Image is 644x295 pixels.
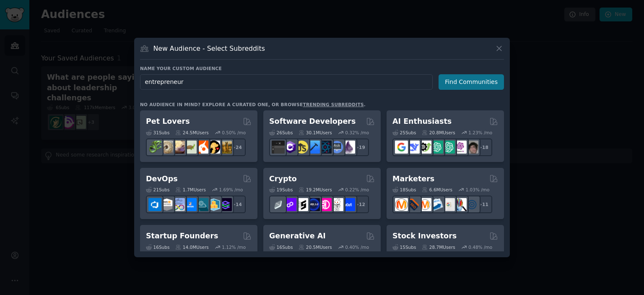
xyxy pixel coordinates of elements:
img: reactnative [319,141,332,154]
img: OpenAIDev [454,141,467,154]
img: OnlineMarketing [465,198,478,211]
img: defi_ [342,198,355,211]
img: AskMarketing [418,198,431,211]
img: azuredevops [148,198,161,211]
h2: Crypto [269,174,297,184]
img: DeepSeek [407,141,420,154]
div: + 14 [228,196,246,213]
img: PetAdvice [207,141,220,154]
h2: Software Developers [269,116,356,127]
div: 0.22 % /mo [345,187,369,193]
div: 0.40 % /mo [345,244,369,250]
div: 1.7M Users [175,187,206,193]
div: + 11 [475,196,492,213]
div: 0.48 % /mo [468,244,492,250]
img: leopardgeckos [172,141,185,154]
div: 24.5M Users [175,130,208,136]
div: 31 Sub s [146,130,169,136]
img: ethfinance [272,198,285,211]
div: + 18 [475,138,492,156]
img: turtle [184,141,197,154]
img: CryptoNews [330,198,343,211]
div: 0.50 % /mo [222,130,246,136]
img: DevOpsLinks [184,198,197,211]
img: elixir [342,141,355,154]
img: software [272,141,285,154]
div: 18 Sub s [392,187,416,193]
div: 6.6M Users [422,187,452,193]
img: cockatiel [195,141,208,154]
div: 25 Sub s [392,130,416,136]
h2: Marketers [392,174,434,184]
h3: Name your custom audience [140,65,504,71]
img: ethstaker [295,198,308,211]
img: MarketingResearch [454,198,467,211]
div: 19.2M Users [299,187,332,193]
div: 16 Sub s [269,244,293,250]
img: iOSProgramming [307,141,320,154]
div: 26 Sub s [269,130,293,136]
div: 15 Sub s [392,244,416,250]
img: AItoolsCatalog [418,141,431,154]
div: 1.03 % /mo [466,187,490,193]
div: 30.1M Users [299,130,332,136]
div: + 19 [351,138,369,156]
div: 0.32 % /mo [345,130,369,136]
h3: New Audience - Select Subreddits [153,44,265,53]
h2: Startup Founders [146,231,218,241]
img: defiblockchain [319,198,332,211]
img: 0xPolygon [283,198,296,211]
img: GoogleGeminiAI [395,141,408,154]
img: PlatformEngineers [219,198,232,211]
img: googleads [442,198,455,211]
h2: Generative AI [269,231,326,241]
img: herpetology [148,141,161,154]
img: ArtificalIntelligence [465,141,478,154]
img: chatgpt_promptDesign [430,141,443,154]
div: 19 Sub s [269,187,293,193]
div: + 24 [228,138,246,156]
h2: DevOps [146,174,178,184]
img: AWS_Certified_Experts [160,198,173,211]
div: 14.0M Users [175,244,208,250]
a: trending subreddits [303,102,364,107]
div: No audience in mind? Explore a curated one, or browse . [140,102,366,107]
img: ballpython [160,141,173,154]
img: learnjavascript [295,141,308,154]
div: 1.69 % /mo [219,187,243,193]
img: dogbreed [219,141,232,154]
h2: Pet Lovers [146,116,190,127]
img: aws_cdk [207,198,220,211]
div: 28.7M Users [422,244,455,250]
h2: AI Enthusiasts [392,116,452,127]
div: 20.8M Users [422,130,455,136]
div: 1.12 % /mo [222,244,246,250]
img: platformengineering [195,198,208,211]
div: + 12 [351,196,369,213]
div: 21 Sub s [146,187,169,193]
img: AskComputerScience [330,141,343,154]
input: Pick a short name, like "Digital Marketers" or "Movie-Goers" [140,74,433,90]
img: content_marketing [395,198,408,211]
img: Docker_DevOps [172,198,185,211]
img: bigseo [407,198,420,211]
div: 20.5M Users [299,244,332,250]
div: 16 Sub s [146,244,169,250]
button: Find Communities [439,74,504,90]
img: web3 [307,198,320,211]
img: csharp [283,141,296,154]
div: 1.23 % /mo [468,130,492,136]
h2: Stock Investors [392,231,457,241]
img: Emailmarketing [430,198,443,211]
img: chatgpt_prompts_ [442,141,455,154]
